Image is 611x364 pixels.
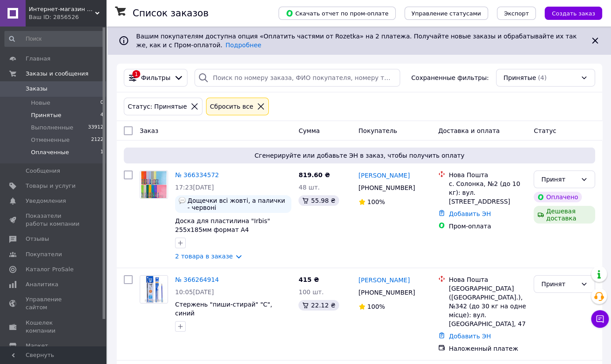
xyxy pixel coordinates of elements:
span: Вашим покупателям доступна опция «Оплатить частями от Rozetka» на 2 платежа. Получайте новые зака... [136,33,577,49]
div: 55.98 ₴ [298,195,339,206]
span: Сгенерируйте или добавьте ЭН в заказ, чтобы получить оплату [127,151,592,160]
span: Отзывы [26,235,49,243]
span: 33912 [88,124,103,132]
span: (4) [538,74,546,81]
a: № 366264914 [175,276,219,283]
a: Фото товару [140,171,168,199]
span: Заказы [26,85,47,93]
span: 1 [100,148,103,156]
span: Заказ [140,127,158,134]
span: 17:23[DATE] [175,184,214,191]
span: Управление статусами [412,10,481,17]
a: Добавить ЭН [449,210,491,217]
span: Скачать отчет по пром-оплате [286,9,389,17]
div: Статус: Принятые [126,102,189,111]
span: Принятые [504,73,536,82]
span: Аналитика [26,281,58,288]
span: Сообщения [26,167,60,175]
button: Управление статусами [405,7,488,20]
span: [PHONE_NUMBER] [359,289,415,296]
a: Добавить ЭН [449,333,491,340]
span: Сохраненные фильтры: [411,73,489,82]
span: 2122 [91,136,103,144]
span: Главная [26,55,50,63]
img: Фото товару [140,171,168,198]
div: Нова Пошта [449,171,527,179]
span: Отмененные [31,136,69,144]
span: 4 [100,111,103,119]
span: Покупатель [359,127,397,134]
span: Каталог ProSale [26,265,73,273]
span: Принятые [31,111,61,119]
div: с. Солонка, №2 (до 10 кг): вул. [STREET_ADDRESS] [449,179,527,206]
span: Покупатели [26,250,62,258]
span: Товары и услуги [26,182,76,190]
button: Экспорт [497,7,536,20]
span: Новые [31,99,50,107]
span: Статус [534,127,556,134]
img: Фото товару [140,276,168,303]
a: Доска для пластилина "Irbis" 255х185мм формат А4 [175,217,270,233]
button: Скачать отчет по пром-оплате [279,7,396,20]
a: Фото товару [140,275,168,303]
span: Выполненные [31,124,73,132]
span: 100% [367,198,385,205]
span: Заказы и сообщения [26,70,88,78]
div: Наложенный платеж [449,344,527,353]
span: Экспорт [504,10,529,17]
a: № 366334572 [175,171,219,178]
div: Принят [541,279,577,289]
span: Уведомления [26,197,66,205]
span: [PHONE_NUMBER] [359,184,415,191]
img: :speech_balloon: [179,197,186,204]
a: Подробнее [225,42,261,49]
input: Поиск [4,31,104,47]
span: Кошелек компании [26,319,82,335]
span: 100 шт. [298,288,324,296]
button: Чат с покупателем [591,310,609,328]
span: Доставка и оплата [438,127,500,134]
span: Маркет [26,342,48,350]
div: 22.12 ₴ [298,300,339,311]
span: 10:05[DATE] [175,288,214,296]
div: Пром-оплата [449,222,527,231]
button: Создать заказ [545,7,602,20]
div: Ваш ID: 2856526 [29,13,106,21]
span: 100% [367,303,385,310]
span: Управление сайтом [26,296,82,311]
span: Показатели работы компании [26,212,82,228]
div: Нова Пошта [449,275,527,284]
span: 819.60 ₴ [298,171,330,178]
div: Принят [541,174,577,184]
div: Дешевая доставка [534,206,595,224]
span: 48 шт. [298,184,320,191]
span: 415 ₴ [298,276,319,283]
a: [PERSON_NAME] [359,171,410,180]
div: Сбросить все [208,102,255,111]
h1: Список заказов [133,8,209,19]
span: Сумма [298,127,320,134]
span: 0 [100,99,103,107]
span: Оплаченные [31,148,69,156]
span: Интернет-магазин NikopoL - канцтовары для школы и офиса [29,5,95,13]
a: 2 товара в заказе [175,253,233,260]
span: Создать заказ [552,10,595,17]
span: Фильтры [141,73,170,82]
a: [PERSON_NAME] [359,276,410,284]
input: Поиск по номеру заказа, ФИО покупателя, номеру телефона, Email, номеру накладной [195,69,400,87]
div: Оплачено [534,192,581,202]
a: Создать заказ [536,9,602,16]
a: Стержень "пиши-стирай" "С", синий [175,301,272,317]
span: Дощечки всі жовті, а палички - червоні [187,197,288,211]
div: [GEOGRAPHIC_DATA] ([GEOGRAPHIC_DATA].), №342 (до 30 кг на одне місце): вул. [GEOGRAPHIC_DATA], 47 [449,284,527,328]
